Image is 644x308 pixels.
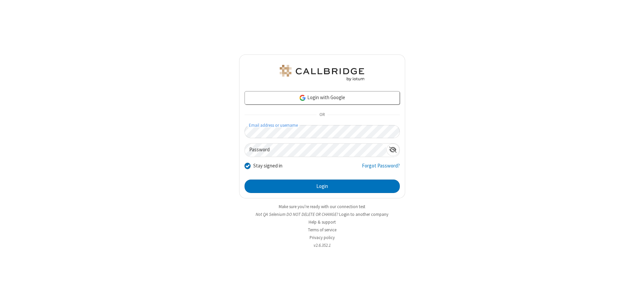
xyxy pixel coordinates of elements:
a: Forgot Password? [362,162,400,175]
div: Show password [386,144,399,156]
img: google-icon.png [299,94,306,102]
label: Stay signed in [253,162,282,170]
a: Make sure you're ready with our connection test [279,204,365,209]
img: QA Selenium DO NOT DELETE OR CHANGE [278,65,366,81]
span: OR [317,110,327,120]
input: Password [245,144,386,157]
a: Privacy policy [310,235,335,240]
iframe: Chat [627,291,639,303]
li: v2.6.352.1 [239,242,405,248]
input: Email address or username [245,125,400,138]
a: Terms of service [308,227,336,233]
button: Login [245,180,400,193]
a: Login with Google [245,91,400,105]
button: Login to another company [339,211,388,218]
a: Help & support [309,219,336,225]
li: Not QA Selenium DO NOT DELETE OR CHANGE? [239,211,405,218]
